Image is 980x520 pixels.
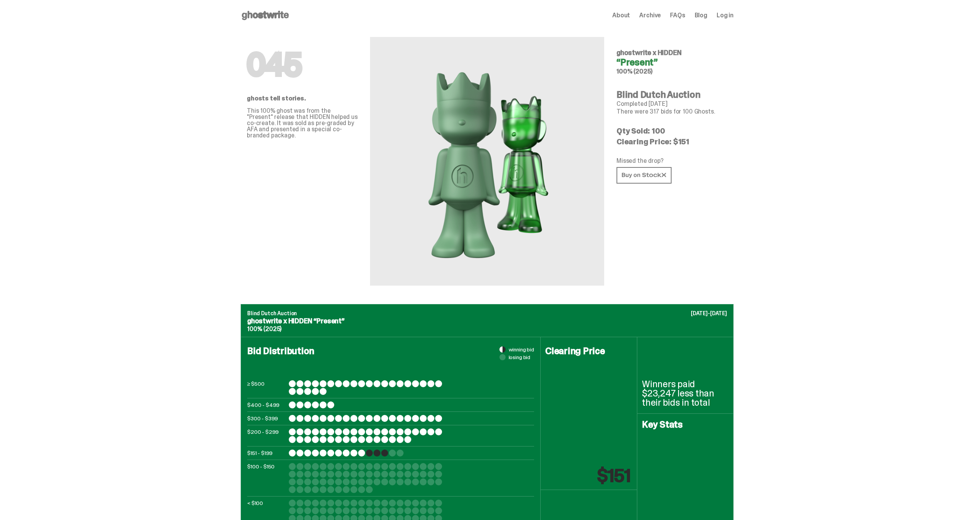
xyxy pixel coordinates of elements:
[545,346,632,356] h4: Clearing Price
[247,463,286,493] p: $100 - $150
[616,90,727,99] h4: Blind Dutch Auction
[691,311,727,316] p: [DATE]-[DATE]
[616,138,727,145] p: Clearing Price: $151
[616,58,727,67] h4: “Present”
[247,450,286,456] p: $151 - $199
[247,401,286,408] p: $400 - $499
[616,127,727,135] p: Qty Sold: 100
[642,380,729,407] p: Winners paid $23,247 less than their bids in total
[414,55,560,267] img: HIDDEN&ldquo;Present&rdquo;
[509,347,534,352] span: winning bid
[247,415,286,422] p: $300 - $399
[247,95,358,102] p: ghosts tell stories.
[247,325,281,333] span: 100% (2025)
[695,12,707,18] a: Blog
[616,48,682,57] span: ghostwrite x HIDDEN
[616,101,727,107] p: Completed [DATE]
[597,466,631,485] p: $151
[642,420,729,429] h4: Key Stats
[639,12,661,18] a: Archive
[616,67,653,75] span: 100% (2025)
[247,49,358,80] h1: 045
[670,12,685,18] a: FAQs
[616,158,727,164] p: Missed the drop?
[509,354,531,360] span: losing bid
[247,318,727,324] p: ghostwrite x HIDDEN “Present”
[616,109,727,115] p: There were 317 bids for 100 Ghosts.
[717,12,734,18] a: Log in
[247,346,534,380] h4: Bid Distribution
[247,108,358,139] p: This 100% ghost was from the "Present" release that HIDDEN helped us co-create. It was sold as pr...
[247,380,286,395] p: ≥ $500
[247,428,286,443] p: $200 - $299
[612,12,630,18] a: About
[247,311,727,316] p: Blind Dutch Auction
